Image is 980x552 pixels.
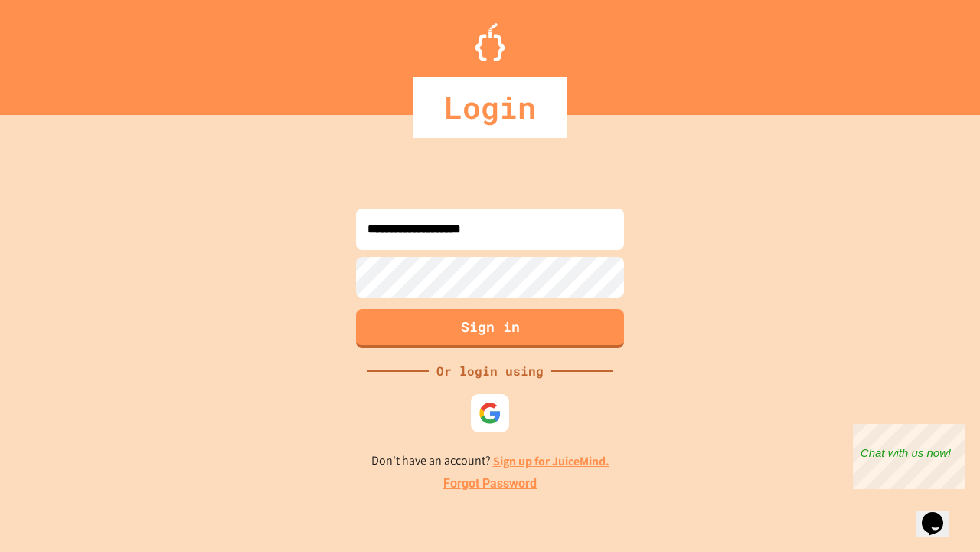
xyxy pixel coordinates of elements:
iframe: chat widget [853,424,965,489]
div: Login [413,77,567,138]
p: Don't have an account? [371,452,609,471]
img: google-icon.svg [479,402,501,425]
iframe: chat widget [916,491,965,537]
div: Or login using [429,362,551,380]
button: Sign in [356,309,624,348]
a: Forgot Password [443,475,537,493]
a: Sign up for JuiceMind. [493,453,609,469]
img: Logo.svg [475,23,505,61]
